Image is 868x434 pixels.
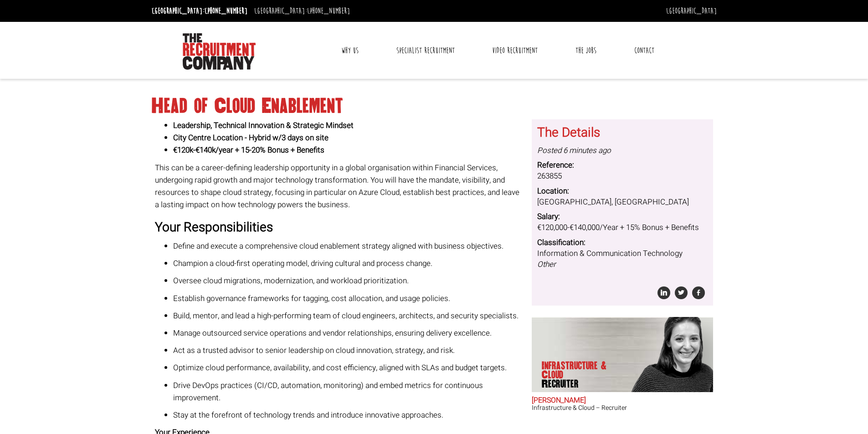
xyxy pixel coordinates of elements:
[183,33,256,70] img: The Recruitment Company
[532,404,713,411] h3: Infrastructure & Cloud – Recruiter
[666,6,717,16] a: [GEOGRAPHIC_DATA]
[173,327,525,339] p: Manage outsourced service operations and vendor relationships, ensuring delivery excellence.
[537,145,611,156] i: Posted 6 minutes ago
[537,126,708,140] h3: The Details
[537,197,708,208] dd: [GEOGRAPHIC_DATA], [GEOGRAPHIC_DATA]
[173,310,525,322] p: Build, mentor, and lead a high-performing team of cloud engineers, architects, and security speci...
[173,257,525,270] p: Champion a cloud-first operating model, driving cultural and process change.
[537,186,708,197] dt: Location:
[155,162,519,211] span: This can be a career-defining leadership opportunity in a global organisation within Financial Se...
[537,211,708,222] dt: Salary:
[152,98,717,114] h1: Head of Cloud Enablement
[149,4,250,18] li: [GEOGRAPHIC_DATA]:
[155,221,525,235] h3: Your Responsibilities
[532,397,713,405] h2: [PERSON_NAME]
[537,259,556,270] i: Other
[173,379,525,404] p: Drive DevOps practices (CI/CD, automation, monitoring) and embed metrics for continuous improvement.
[307,6,350,16] a: [PHONE_NUMBER]
[173,275,525,287] p: Oversee cloud migrations, modernization, and workload prioritization.
[537,222,708,233] dd: €120,000-€140,000/Year + 15% Bonus + Benefits
[173,144,324,156] strong: €120k-€140k/year + 15-20% Bonus + Benefits
[173,292,525,305] p: Establish governance frameworks for tagging, cost allocation, and usage policies.
[173,409,525,421] p: Stay at the forefront of technology trends and introduce innovative approaches.
[569,39,603,62] a: The Jobs
[537,237,708,248] dt: Classification:
[626,317,713,392] img: Sara O'Toole does Infrastructure & Cloud Recruiter
[542,361,612,388] p: Infrastructure & Cloud
[173,240,525,252] p: Define and execute a comprehensive cloud enablement strategy aligned with business objectives.
[542,379,612,388] span: Recruiter
[173,132,329,143] strong: City Centre Location - Hybrid w/3 days on site
[537,171,708,182] dd: 263855
[334,39,365,62] a: Why Us
[252,4,352,18] li: [GEOGRAPHIC_DATA]:
[173,344,525,357] p: Act as a trusted advisor to senior leadership on cloud innovation, strategy, and risk.
[537,160,708,171] dt: Reference:
[390,39,462,62] a: Specialist Recruitment
[205,6,247,16] a: [PHONE_NUMBER]
[173,362,525,374] p: Optimize cloud performance, availability, and cost efficiency, aligned with SLAs and budget targets.
[537,248,708,271] dd: Information & Communication Technology
[173,120,354,131] strong: Leadership, Technical Innovation & Strategic Mindset
[627,39,661,62] a: Contact
[485,39,544,62] a: Video Recruitment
